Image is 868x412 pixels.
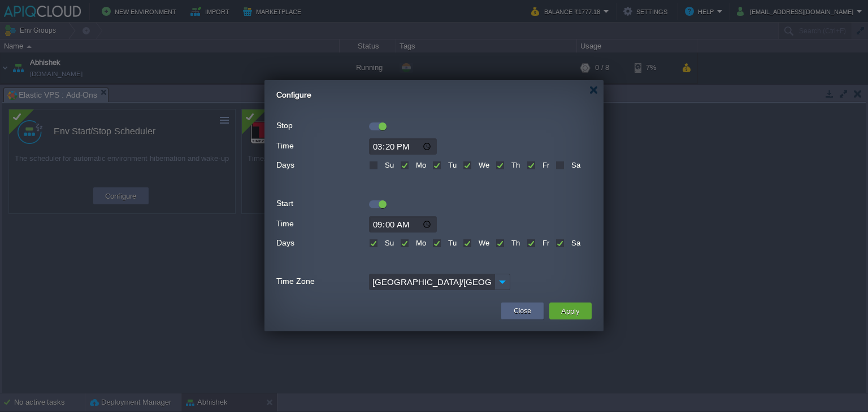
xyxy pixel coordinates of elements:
label: Start [276,196,368,211]
label: Fr [540,161,549,169]
label: Su [382,239,394,247]
label: Time [276,138,368,154]
button: Apply [558,304,583,318]
label: Time [276,216,368,231]
label: Th [509,161,520,169]
label: Tu [445,161,457,169]
label: Th [509,239,520,247]
label: Mo [413,161,426,169]
label: Days [276,157,368,173]
label: We [476,239,489,247]
label: Sa [568,239,580,247]
label: Fr [540,239,549,247]
label: Su [382,161,394,169]
label: Stop [276,118,368,133]
label: Time Zone [276,274,368,289]
label: Mo [413,239,426,247]
span: Configure [276,90,311,99]
button: Close [514,305,531,317]
label: Sa [568,161,580,169]
label: Tu [445,239,457,247]
label: Days [276,235,368,251]
label: We [476,161,489,169]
